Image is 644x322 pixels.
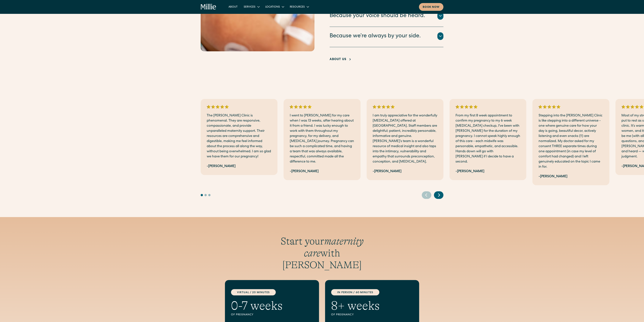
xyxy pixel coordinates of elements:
div: 3 / 7 [367,99,443,180]
img: 5 stars rating [456,105,478,109]
div: Locations [265,5,280,9]
button: Go to slide 1 [201,194,203,196]
div: -[PERSON_NAME] [290,169,318,174]
em: maternity care [304,236,364,259]
div: Of pregnancy [231,313,283,317]
p: From my first 8 week appointment to confirm my pregnancy to my 6 week [MEDICAL_DATA] checkup, I'v... [456,113,520,164]
div: 4 / 7 [449,99,526,180]
img: 5 stars rating [538,105,560,109]
img: 5 stars rating [621,105,643,109]
div: -[PERSON_NAME] [373,169,401,174]
div: Because we’re always by your side. [330,32,421,40]
div: Book now [423,5,440,9]
div: 5 / 7 [532,99,609,185]
a: About Us [330,57,352,62]
div: Services [241,4,262,10]
div: Virtual / 20 Minutes [231,289,276,295]
p: The [PERSON_NAME] Clinic is phenomenal. They are responsive, compassionate, and provide unparalle... [207,113,271,159]
h3: Start your with [PERSON_NAME] [265,235,379,271]
img: 5 stars rating [373,105,395,109]
div: Locations [262,4,287,10]
div: About Us [330,57,346,62]
img: 5 stars rating [207,105,229,109]
a: About [225,4,241,10]
div: -[PERSON_NAME] [207,164,236,169]
a: home [201,4,216,10]
h2: 8+ weeks [331,298,380,313]
img: 5 stars rating [290,105,312,109]
button: Go to slide 2 [204,194,207,196]
button: Go to slide 3 [208,194,210,196]
a: Book now [419,3,443,11]
p: I am truly appreciative for the wonderfully [MEDICAL_DATA] offered at [GEOGRAPHIC_DATA]. Staff me... [373,113,437,164]
div: Of pregnancy [331,313,380,317]
div: in person / 60 minutes [331,289,379,295]
div: 1 / 7 [201,99,277,175]
div: 2 / 7 [284,99,360,180]
div: -[PERSON_NAME] [456,169,484,174]
h2: 0-7 weeks [231,298,283,313]
p: I went to [PERSON_NAME] for my care when I was 13 weeks, after hearing about it from a friend. I ... [290,113,354,164]
div: Next slide [434,191,443,199]
div: Because your voice should be heard. [330,12,425,20]
div: Resources [287,4,312,10]
div: -[PERSON_NAME] [538,174,567,179]
div: Services [244,5,255,9]
p: Stepping into the [PERSON_NAME] Clinic is like stepping into a different universe - one where gen... [538,113,603,170]
div: Previous slide [422,191,431,199]
div: Resources [290,5,305,9]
